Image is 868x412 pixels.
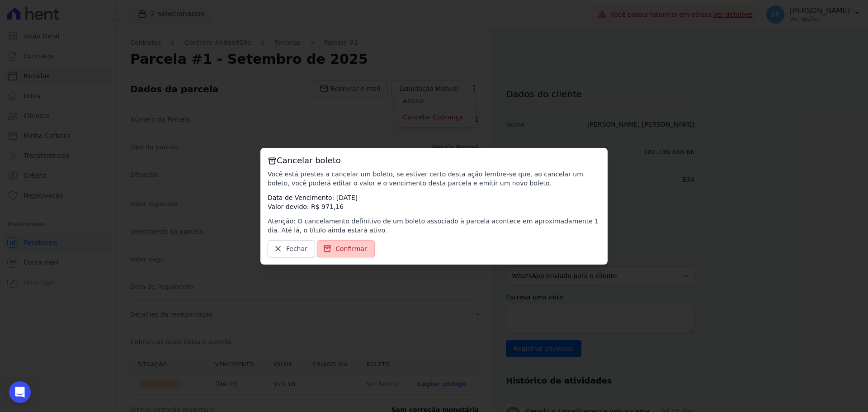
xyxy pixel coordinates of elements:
div: Open Intercom Messenger [9,381,31,403]
a: Confirmar [317,240,375,257]
span: Fechar [286,244,307,253]
span: Confirmar [335,244,367,253]
p: Você está prestes a cancelar um boleto, se estiver certo desta ação lembre-se que, ao cancelar um... [268,170,600,188]
p: Data de Vencimento: [DATE] Valor devido: R$ 971,16 [268,193,600,211]
a: Fechar [268,240,315,257]
p: Atenção: O cancelamento definitivo de um boleto associado à parcela acontece em aproximadamente 1... [268,217,600,235]
h3: Cancelar boleto [268,155,600,166]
